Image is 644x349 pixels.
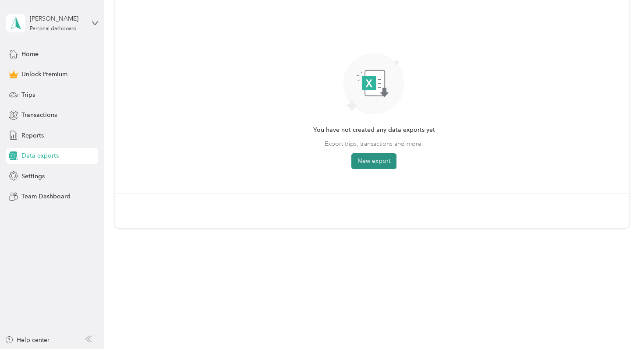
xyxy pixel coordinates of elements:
div: [PERSON_NAME] [30,14,85,23]
span: You have not created any data exports yet [313,125,435,135]
span: Reports [21,131,44,140]
div: Personal dashboard [30,26,77,32]
span: Team Dashboard [21,192,71,201]
span: Unlock Premium [21,70,67,79]
span: Data exports [21,151,59,160]
span: Trips [21,90,35,99]
span: Export trips, transactions and more. [325,139,423,148]
iframe: Everlance-gr Chat Button Frame [595,300,644,349]
button: New export [351,153,396,169]
span: Settings [21,172,45,181]
span: Home [21,49,39,59]
span: Transactions [21,110,57,120]
button: Help center [5,335,50,345]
